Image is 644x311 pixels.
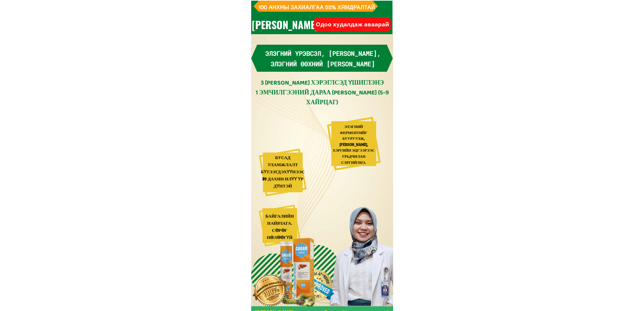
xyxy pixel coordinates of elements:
div: ЭЛЭГНИЙ ФЕРМЕНТИЙГ БУУРУУЛЖ, [PERSON_NAME], ХЭРГИЙН ЭЦГЭЭРЭЭС УРЬДЧИЛАН СЭРГИЙЛНЭ. [332,124,376,166]
div: БУСАД УЛАМЖЛАЛТ БҮТЭЭГДЭХҮҮНЭЭС 89 ДАХИН ИЛҮҮ ҮР ДҮНТЭЙ [261,155,305,190]
h3: Элэгний үрэвсэл, [PERSON_NAME], элэгний өөхний [PERSON_NAME] [254,48,392,69]
span: 100 АНХНЫ ЗАХИАЛГАА 55% ХЯМДРАЛТАЙ [258,3,375,10]
div: БАЙГАЛИЙН НАЙРЛАГА. СӨРӨГ НӨЛӨӨГҮЙ [261,213,299,241]
div: 3 [PERSON_NAME] ХЭРЭГЛСЭД ҮШИГЛЭНЭ 1 ЭМЧИЛГЭЭНИЙ ДАРАА [PERSON_NAME] (5-9 ХАЙРЦАГ) [254,79,391,108]
p: Одоо худалдаж аваарай [314,17,391,31]
h3: [PERSON_NAME] NANO [252,17,346,33]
